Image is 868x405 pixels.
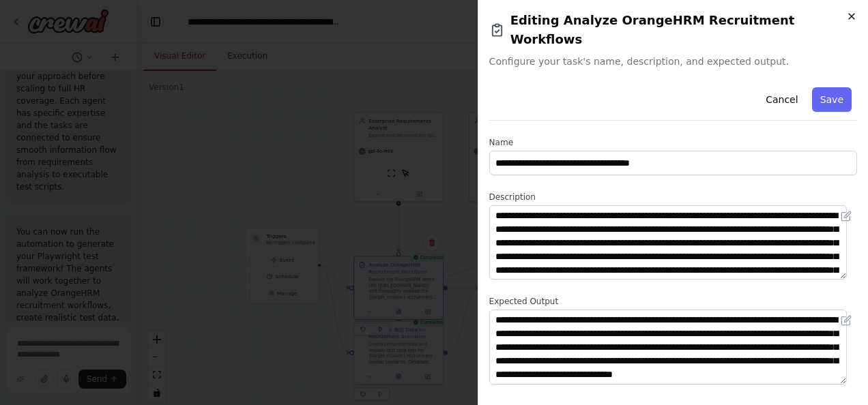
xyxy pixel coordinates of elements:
[838,312,854,329] button: Open in editor
[757,87,806,112] button: Cancel
[489,11,857,49] h2: Editing Analyze OrangeHRM Recruitment Workflows
[489,192,857,202] label: Description
[838,208,854,224] button: Open in editor
[489,55,857,68] span: Configure your task's name, description, and expected output.
[489,296,857,307] label: Expected Output
[489,137,857,148] label: Name
[812,87,852,112] button: Save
